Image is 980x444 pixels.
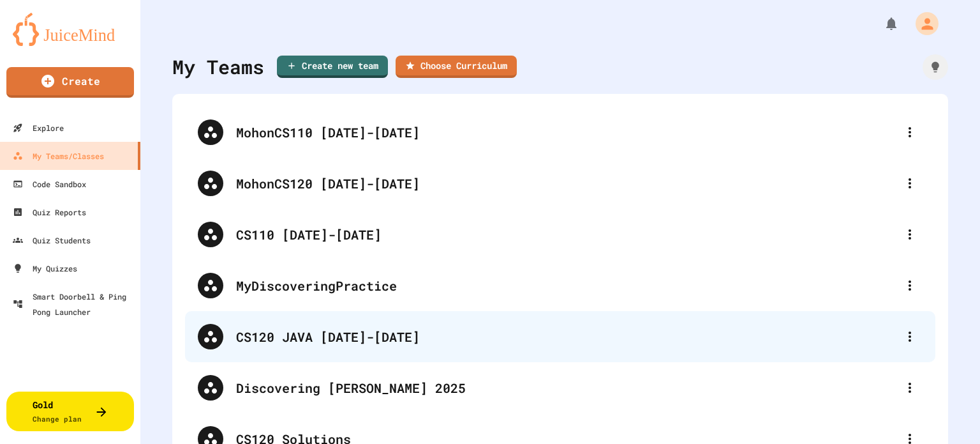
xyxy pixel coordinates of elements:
div: My Teams/Classes [13,148,104,164]
div: Explore [13,120,64,135]
a: Create new team [277,56,388,78]
div: Quiz Students [13,233,91,248]
div: Quiz Reports [13,204,86,220]
div: My Notifications [860,13,902,34]
div: My Teams [172,52,264,81]
div: MohonCS110 [DATE]-[DATE] [236,123,897,142]
div: Discovering [PERSON_NAME] 2025 [185,362,935,413]
a: Create [6,67,134,98]
div: MohonCS120 [DATE]-[DATE] [236,174,897,193]
div: Code Sandbox [13,176,86,192]
div: Discovering [PERSON_NAME] 2025 [236,378,897,397]
div: MohonCS120 [DATE]-[DATE] [185,158,935,209]
div: Gold [33,398,82,425]
span: Change plan [33,414,82,424]
div: My Quizzes [13,261,77,276]
div: My Account [902,9,942,38]
div: MohonCS110 [DATE]-[DATE] [185,107,935,158]
div: CS120 JAVA [DATE]-[DATE] [185,311,935,362]
div: CS120 JAVA [DATE]-[DATE] [236,327,897,346]
div: CS110 [DATE]-[DATE] [236,225,897,244]
div: MyDiscoveringPractice [236,276,897,295]
a: Choose Curriculum [396,56,517,78]
div: Smart Doorbell & Ping Pong Launcher [13,289,135,319]
div: MyDiscoveringPractice [185,260,935,311]
div: CS110 [DATE]-[DATE] [185,209,935,260]
div: How it works [923,54,948,80]
button: GoldChange plan [6,392,134,431]
img: logo-orange.svg [13,13,128,46]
